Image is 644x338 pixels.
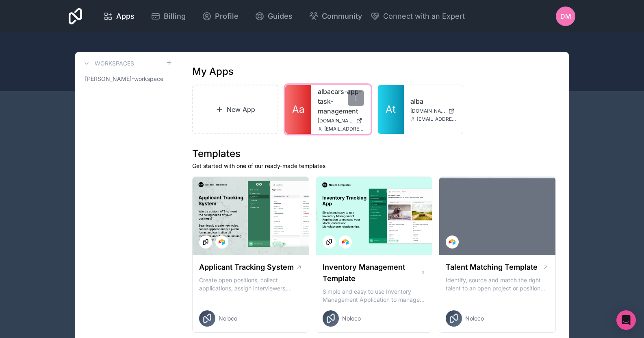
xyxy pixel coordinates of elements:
a: Guides [248,7,299,25]
span: Aa [292,103,304,116]
a: [DOMAIN_NAME] [318,118,364,124]
span: [PERSON_NAME]-workspace [85,75,163,83]
a: [DOMAIN_NAME] [410,108,457,114]
a: Profile [195,7,245,25]
a: Aa [285,85,311,134]
a: Community [302,7,369,25]
span: Connect with an Expert [383,11,465,22]
span: [EMAIL_ADDRESS][DOMAIN_NAME] [417,116,457,122]
p: Create open positions, collect applications, assign interviewers, centralise candidate feedback a... [199,276,302,292]
a: albacars-app-task-management [318,87,364,116]
h1: My Apps [192,65,234,78]
a: Workspaces [82,59,134,68]
img: Airtable Logo [219,239,225,245]
img: Airtable Logo [342,239,349,245]
span: At [386,103,396,116]
a: At [378,85,404,134]
span: [DOMAIN_NAME] [318,118,353,124]
a: Apps [97,7,141,25]
button: Connect with an Expert [370,11,465,22]
span: Apps [116,11,134,22]
span: Profile [215,11,239,22]
span: [EMAIL_ADDRESS][DOMAIN_NAME] [324,126,364,132]
a: alba [410,96,457,106]
p: Get started with one of our ready-made templates [192,162,556,170]
span: Noloco [342,314,361,323]
span: DM [560,11,571,21]
p: Identify, source and match the right talent to an open project or position with our Talent Matchi... [446,276,549,292]
h1: Templates [192,147,556,160]
a: New App [192,85,278,134]
p: Simple and easy to use Inventory Management Application to manage your stock, orders and Manufact... [323,288,426,304]
h1: Inventory Management Template [323,262,420,284]
span: Guides [268,11,293,22]
h1: Applicant Tracking System [199,262,294,273]
a: [PERSON_NAME]-workspace [82,72,172,86]
img: Airtable Logo [449,239,455,245]
span: Noloco [219,314,237,323]
div: Open Intercom Messenger [616,310,636,330]
a: Billing [144,7,192,25]
h3: Workspaces [95,59,134,68]
span: [DOMAIN_NAME] [410,108,445,114]
span: Noloco [465,314,484,323]
span: Community [322,11,362,22]
h1: Talent Matching Template [446,262,538,273]
span: Billing [164,11,186,22]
